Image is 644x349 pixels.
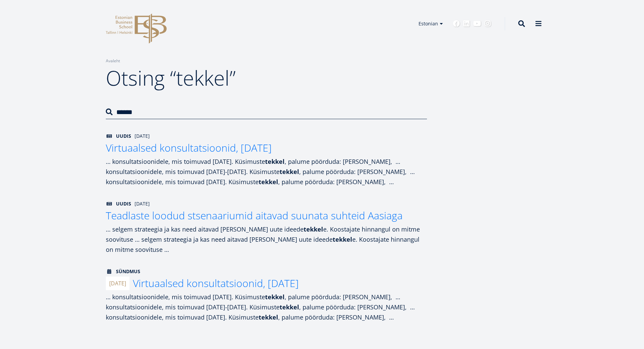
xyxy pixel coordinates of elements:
[106,200,131,207] span: Uudis
[484,20,491,27] a: Instagram
[106,268,140,275] span: Sündmus
[259,178,278,186] strong: tekkel
[259,313,278,321] strong: tekkel
[473,20,481,27] a: Youtube
[106,133,131,139] span: Uudis
[453,20,460,27] a: Facebook
[106,292,427,322] div: … konsultatsioonidele, mis toimuvad [DATE]. Küsimuste , palume pöörduda: [PERSON_NAME], … konsult...
[280,168,299,176] strong: tekkel
[106,64,427,91] h1: Otsing “tekkel”
[304,225,323,233] strong: tekkel
[280,303,299,311] strong: tekkel
[135,133,150,139] span: [DATE]
[133,276,299,290] span: Virtuaalsed konsultatsioonid, [DATE]
[106,141,272,155] span: Virtuaalsed konsultatsioonid, [DATE]
[106,224,427,255] div: … selgem strateegia ja kas need aitavad [PERSON_NAME] uute ideede e. Koostajate hinnangul on mitm...
[265,293,285,301] strong: tekkel
[463,20,470,27] a: Linkedin
[106,156,427,187] div: … konsultatsioonidele, mis toimuvad [DATE]. Küsimuste , palume pöörduda: [PERSON_NAME], … konsult...
[265,157,285,166] strong: tekkel
[106,209,403,222] span: Teadlaste loodud stsenaariumid aitavad suunata suhteid Aasiaga
[106,58,120,64] a: Avaleht
[106,277,129,290] span: [DATE]
[135,200,150,207] span: [DATE]
[333,235,352,243] strong: tekkel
